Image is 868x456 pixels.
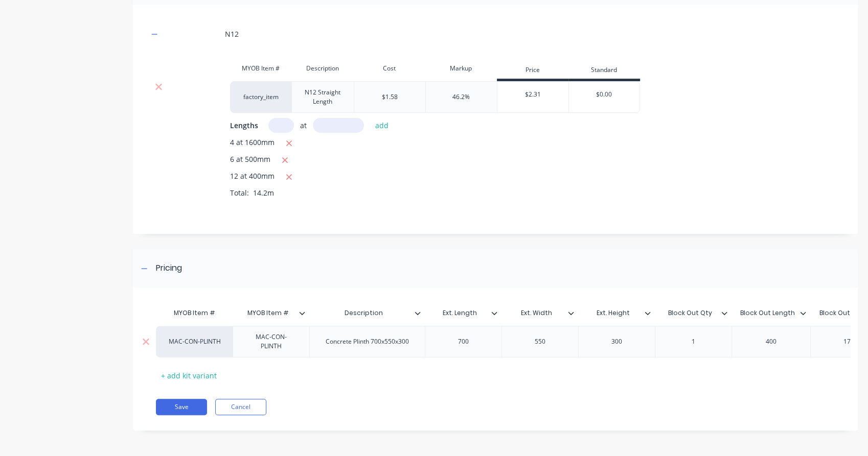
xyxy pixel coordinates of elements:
[745,335,796,348] div: 400
[296,86,350,108] div: N12 Straight Length
[230,154,270,166] span: 6 at 500mm
[300,120,307,131] span: at
[354,58,425,79] div: Cost
[167,337,223,346] div: MAC-CON-PLINTH
[438,335,489,348] div: 700
[514,335,565,348] div: 550
[233,303,309,323] div: MYOB Item #
[578,303,655,323] div: Ext. Height
[156,303,233,323] div: MYOB Item #
[382,92,398,102] div: $1.58
[233,300,303,326] div: MYOB Item #
[156,262,182,275] div: Pricing
[425,300,495,326] div: Ext. Length
[230,171,275,183] span: 12 at 400mm
[230,81,291,113] div: factory_item
[156,368,222,383] div: + add kit variant
[425,303,501,323] div: Ext. Length
[225,29,239,39] div: N12
[230,58,291,79] div: MYOB Item #
[497,82,569,107] div: $2.31
[655,303,732,323] div: Block Out Qty
[309,300,419,326] div: Description
[668,335,719,348] div: 1
[591,335,642,348] div: 300
[237,330,305,353] div: MAC-CON-PLINTH
[501,303,578,323] div: Ext. Width
[452,92,470,102] div: 46.2%
[309,303,425,323] div: Description
[230,188,249,198] span: Total:
[156,399,207,415] button: Save
[578,300,649,326] div: Ext. Height
[425,58,497,79] div: Markup
[291,58,354,79] div: Description
[655,300,725,326] div: Block Out Qty
[215,399,266,415] button: Cancel
[568,61,640,81] div: Standard
[230,120,258,131] span: Lengths
[370,118,394,132] button: add
[249,188,278,198] span: 14.2m
[501,300,572,326] div: Ext. Width
[569,82,639,107] div: $0.00
[317,335,417,348] div: Concrete Plinth 700x550x300
[230,137,275,150] span: 4 at 1600mm
[732,303,810,323] div: Block Out Length
[497,61,568,81] div: Price
[732,300,804,326] div: Block Out Length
